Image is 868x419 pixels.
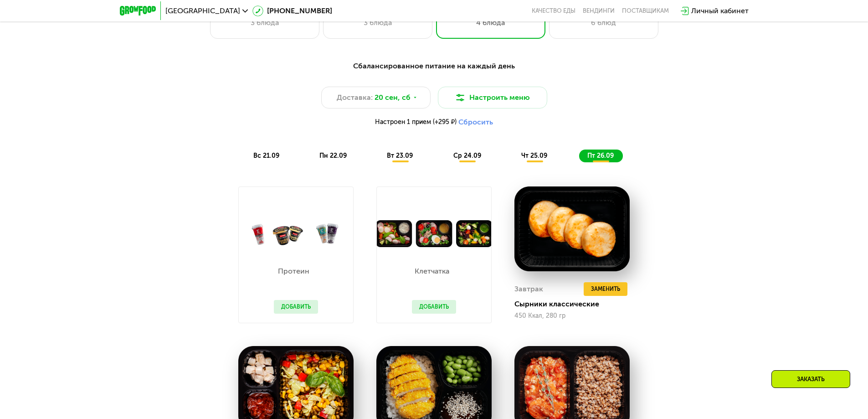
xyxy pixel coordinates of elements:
[771,370,850,388] div: Заказать
[165,7,240,15] span: [GEOGRAPHIC_DATA]
[387,152,413,160] span: вт 23.09
[333,17,423,28] div: 3 блюда
[253,152,279,160] span: вс 21.09
[412,300,456,314] button: Добавить
[337,92,373,103] span: Доставка:
[591,285,620,294] span: Заменить
[375,119,457,125] span: Настроен 1 прием (+295 ₽)
[164,61,704,72] div: Сбалансированное питание на каждый день
[559,17,649,28] div: 6 блюд
[319,152,347,160] span: пн 22.09
[274,268,313,275] p: Протеин
[252,5,332,16] a: [PHONE_NUMBER]
[521,152,547,160] span: чт 25.09
[220,17,310,28] div: 3 блюда
[453,152,481,160] span: ср 24.09
[438,87,547,109] button: Настроить меню
[532,7,575,15] a: Качество еды
[412,268,452,275] p: Клетчатка
[274,300,318,314] button: Добавить
[446,17,536,28] div: 4 блюда
[587,152,614,160] span: пт 26.09
[622,7,669,15] div: поставщикам
[584,282,627,296] button: Заменить
[458,118,493,127] button: Сбросить
[583,7,615,15] a: Вендинги
[514,282,543,296] div: Завтрак
[514,300,637,309] div: Сырники классические
[514,312,630,320] div: 450 Ккал, 280 гр
[375,92,411,103] span: 20 сен, сб
[691,5,749,16] div: Личный кабинет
